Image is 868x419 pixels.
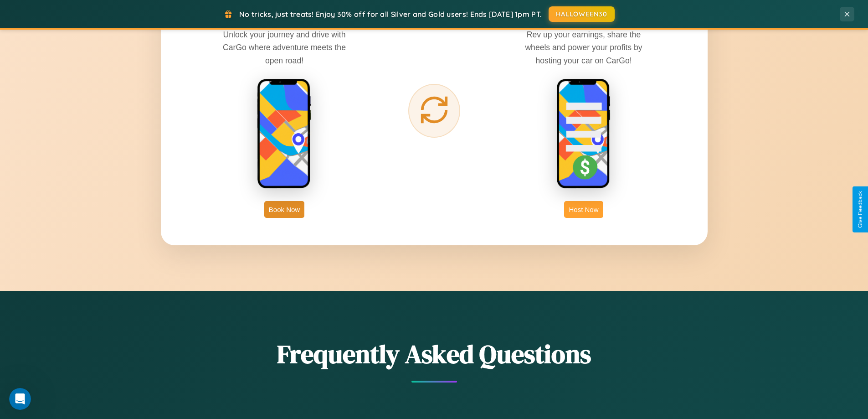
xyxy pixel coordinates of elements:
[216,28,353,67] p: Unlock your journey and drive with CarGo where adventure meets the open road!
[257,78,312,190] img: rent phone
[161,336,708,372] h2: Frequently Asked Questions
[556,78,611,190] img: host phone
[564,201,603,218] button: Host Now
[857,191,863,228] div: Give Feedback
[264,201,304,218] button: Book Now
[9,388,31,410] iframe: Intercom live chat
[239,10,542,19] span: No tricks, just treats! Enjoy 30% off for all Silver and Gold users! Ends [DATE] 1pm PT.
[549,6,615,22] button: HALLOWEEN30
[515,28,652,67] p: Rev up your earnings, share the wheels and power your profits by hosting your car on CarGo!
